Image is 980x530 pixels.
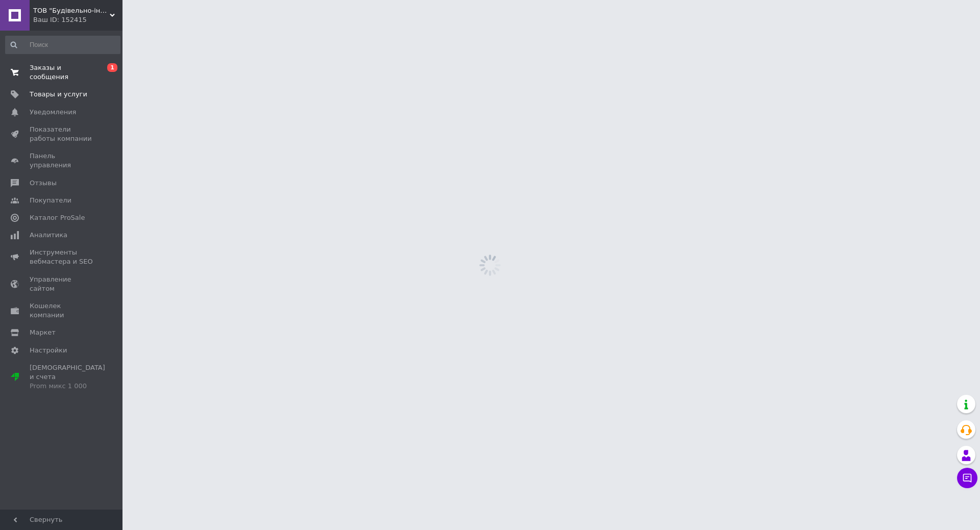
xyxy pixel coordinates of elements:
[30,90,87,99] span: Товары и услуги
[33,6,110,15] span: ТОВ "Будівельно-інженирінгове підприємство "Інвеститор"
[30,108,76,117] span: Уведомления
[30,328,56,337] span: Маркет
[5,36,120,54] input: Поиск
[30,179,57,188] span: Отзывы
[30,213,85,222] span: Каталог ProSale
[957,468,977,488] button: Чат с покупателем
[30,125,94,143] span: Показатели работы компании
[30,248,94,266] span: Инструменты вебмастера и SEO
[107,63,117,72] span: 1
[30,301,94,320] span: Кошелек компании
[30,196,71,205] span: Покупатели
[30,363,105,391] span: [DEMOGRAPHIC_DATA] и счета
[33,15,122,24] div: Ваш ID: 152415
[30,275,94,293] span: Управление сайтом
[30,63,94,82] span: Заказы и сообщения
[30,346,67,355] span: Настройки
[30,152,94,170] span: Панель управления
[30,231,67,240] span: Аналитика
[30,382,105,391] div: Prom микс 1 000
